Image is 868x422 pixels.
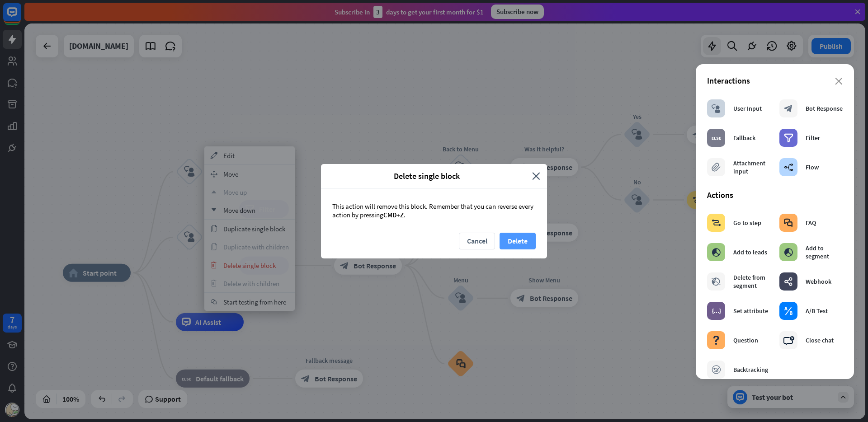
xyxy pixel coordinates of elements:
i: filter [784,133,793,142]
div: Webhook [806,277,831,286]
i: block_bot_response [784,104,793,113]
div: Set attribute [733,307,768,315]
div: Filter [806,134,820,142]
div: Add to leads [733,248,767,256]
div: Fallback [733,134,755,142]
button: Delete [500,233,536,249]
i: block_attachment [712,163,721,172]
div: This action will remove this block. Remember that you can reverse every action by pressing . [321,188,547,233]
i: block_user_input [712,104,721,113]
i: block_question [712,336,721,345]
span: CMD+Z [383,211,404,219]
i: close [835,78,843,85]
div: Flow [806,163,819,171]
i: block_set_attribute [712,306,721,315]
div: Backtracking [733,366,768,374]
div: Interactions [707,75,843,86]
div: User Input [733,104,762,113]
i: webhooks [784,277,793,286]
i: block_ab_testing [784,306,793,315]
div: Delete from segment [733,273,770,290]
div: Attachment input [733,159,770,175]
div: Question [733,336,758,344]
div: Go to step [733,219,761,227]
div: A/B Test [806,307,828,315]
div: Add to segment [806,244,843,260]
i: block_backtracking [712,365,721,374]
i: block_fallback [712,133,721,142]
button: Cancel [459,233,495,249]
button: Open LiveChat chat widget [7,4,34,31]
div: Actions [707,190,843,200]
i: block_add_to_segment [784,248,793,257]
i: block_add_to_segment [712,248,721,257]
div: Bot Response [806,104,843,113]
i: builder_tree [784,163,793,172]
i: block_close_chat [783,336,794,345]
i: close [532,171,540,181]
i: block_goto [712,218,721,227]
i: block_delete_from_segment [712,277,721,286]
span: Delete single block [328,171,525,181]
div: FAQ [806,219,816,227]
i: block_faq [784,218,793,227]
div: Close chat [806,336,834,344]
